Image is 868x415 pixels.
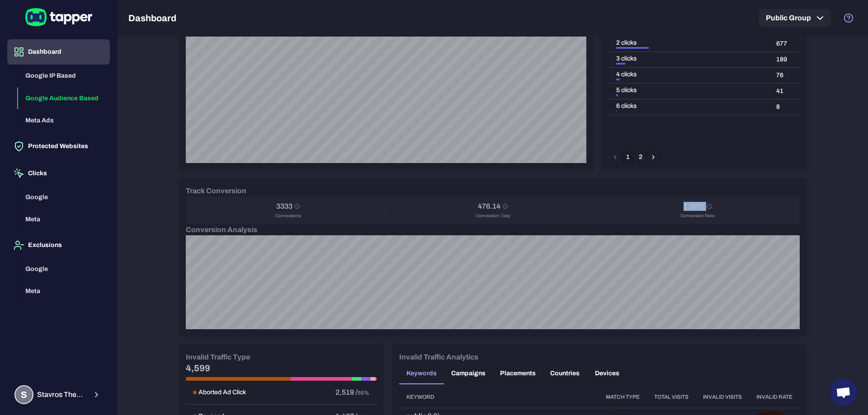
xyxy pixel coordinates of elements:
[609,151,660,163] nav: pagination navigation
[616,39,762,47] div: 2 clicks
[294,204,300,209] svg: Conversions
[399,352,478,363] h6: Invalid Traffic Analytics
[7,142,110,149] a: Protected Websites
[276,202,292,211] h6: 3333
[7,134,110,159] button: Protected Websites
[635,151,646,163] button: Go to page 2
[696,386,749,408] th: Invalid visits
[647,151,659,163] button: Go to next page
[14,385,33,404] div: S
[444,363,493,384] button: Campaigns
[198,388,246,396] h6: Aborted Ad Click
[186,186,246,196] h6: Track Conversion
[358,390,369,396] span: 55%
[7,39,110,65] button: Dashboard
[684,202,705,211] h6: 1.68%
[7,47,110,55] a: Dashboard
[399,386,599,408] th: Keyword
[7,382,110,408] button: SStavros Theodoratos
[7,161,110,186] button: Clicks
[186,352,250,363] h6: Invalid Traffic Type
[18,264,110,272] a: Google
[18,208,110,231] button: Meta
[830,379,857,406] a: Open chat
[599,386,647,408] th: Match type
[18,186,110,209] button: Google
[707,204,712,209] svg: Conversion Rate
[186,363,377,373] h5: 4,599
[18,280,110,303] button: Meta
[18,192,110,200] a: Google
[275,213,301,219] span: Conversions
[18,116,110,124] a: Meta Ads
[186,224,800,235] h6: Conversion Analysis
[18,215,110,223] a: Meta
[616,70,762,79] div: 4 clicks
[7,169,110,177] a: Clicks
[769,99,800,115] td: 8
[769,68,800,84] td: 76
[749,386,800,408] th: Invalid rate
[18,65,110,87] button: Google IP Based
[128,13,176,23] h5: Dashboard
[769,52,800,68] td: 189
[18,258,110,280] button: Google
[616,102,762,110] div: 6 clicks
[622,151,634,163] button: page 1
[759,9,831,27] button: Public Group
[616,55,762,63] div: 3 clicks
[493,363,543,384] button: Placements
[647,386,696,408] th: Total visits
[18,87,110,110] button: Google Audience Based
[37,390,87,399] span: Stavros Theodoratos
[7,241,110,248] a: Exclusions
[587,363,627,384] button: Devices
[18,93,110,101] a: Google Audience Based
[476,213,510,219] span: Conversion / Day
[18,109,110,132] button: Meta Ads
[769,36,800,52] td: 677
[7,233,110,258] button: Exclusions
[18,287,110,294] a: Meta
[478,202,500,211] h6: 476.14
[680,213,715,219] span: Conversion Rate
[543,363,587,384] button: Countries
[616,86,762,94] div: 5 clicks
[769,84,800,99] td: 41
[18,71,110,79] a: Google IP Based
[399,363,444,384] button: Keywords
[502,204,508,209] svg: Conversion / Day
[335,388,358,396] span: 2,519 /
